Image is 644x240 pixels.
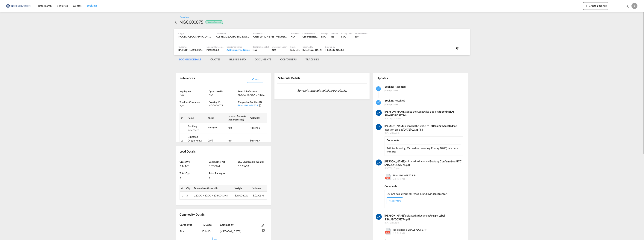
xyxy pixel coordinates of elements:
[387,146,461,154] div: Takk for booking! Ok med sen levering (Fredag 10:00) hvis dere trenger!
[272,45,288,48] div: Document Expert
[178,32,213,35] div: Origin
[393,232,405,235] span: 12.263 KB
[385,89,398,92] span: [DATE] 2:36 PM
[392,174,417,181] span: SNAUSYD058774 BC
[584,3,589,8] md-icon: icon-plus 400-fg
[385,221,463,224] span: [DATE] 6:06pm
[376,74,420,81] div: Updates
[238,93,266,96] div: NOOSL to AUSYD / 24 Sep 2025
[228,139,239,142] div: N/A
[325,45,344,48] div: Created By
[180,185,185,192] th: #
[321,32,328,35] div: Voyage
[238,101,262,104] span: Cargowise Booking ID
[228,126,239,130] div: N/A
[180,223,192,226] span: Cargo Type
[253,35,288,38] div: Gross Wt : 2.46 MT | Volumetric Wt : 3.02 CBM | Chargeable Wt : 3.02 W/M
[387,192,448,196] div: Ok med sen levering (Fredag 10:00) hvis dere trenger!
[185,185,193,192] th: Qty
[385,85,406,88] span: Booking Accepted
[385,110,463,117] div: added the Cargowise Booking
[174,55,323,64] md-pagination-wrapper: Use the left and right arrow keys to navigate between tabs
[331,32,338,35] div: Rollable
[631,3,637,9] div: J
[253,32,288,35] div: Load Details
[174,20,179,24] md-icon: icon-arrow-left
[261,224,264,227] md-icon: Edit
[385,160,461,167] b: Booking Confirmation GCC SNAUSYD058774.pdf
[180,104,208,107] div: N/A
[385,214,405,217] b: [PERSON_NAME]
[186,123,206,133] td: Booking Reference
[174,55,206,64] md-tab-item: BOOKING DETAILS
[208,139,219,142] div: 25/9
[179,211,223,217] div: Commodity Details
[385,124,405,127] b: [PERSON_NAME]
[227,48,250,52] div: Add Consignee Name
[186,113,206,123] th: Name
[251,78,254,81] md-icon: icon-pencil
[277,74,321,82] div: Schedule Details
[385,110,405,113] strong: [PERSON_NAME]
[253,48,269,52] div: N/A
[291,35,295,38] div: N/A
[178,35,213,38] div: NOOSL, Oslo, Norway, Northern Europe, Europe
[216,32,250,35] div: Destination
[57,4,68,7] span: Enquiries
[180,123,186,133] td: 1
[291,32,300,35] div: Incoterms
[456,47,459,50] md-icon: icon-attachment
[248,133,267,148] td: SHIPPER
[180,160,190,163] span: Gross Wt
[209,90,224,93] span: Quotation No.
[220,223,233,226] span: Commodity
[180,227,201,233] div: FAK
[248,113,267,123] th: Added By
[235,194,248,197] span: 820.00 KGs
[387,197,403,204] button: + Show More
[385,182,461,188] div: Comments :
[180,163,208,168] div: 2.46 MT
[225,55,250,64] md-tab-item: BILLING INFO
[38,4,52,7] span: Rate Search
[625,4,629,8] md-icon: icon-magnify
[180,175,208,179] div: 3
[296,87,348,94] span: Sorry, No schedule details are available.
[238,160,264,163] span: LCL Chargeable Weight
[385,131,463,135] span: [DATE] 6:07pm
[376,159,382,166] img: 5GKc0YAAAAGSURBVAMAce5+W4uYjTkAAAAASUVORK5CYII=
[179,74,223,84] div: References
[303,32,318,35] div: Carrier Name
[238,163,266,168] div: 3.02 W/M
[385,160,405,163] b: [PERSON_NAME]
[341,32,352,35] div: Sailing Date
[205,20,223,24] div: Booking Accepted
[238,90,257,93] span: Search Reference
[180,101,200,104] span: Tracking Container
[432,124,453,127] b: Booking Accepted
[325,48,344,52] div: Jakub Flemming
[4,4,86,8] body: Editor, editor2
[355,35,368,38] div: N/A
[376,124,382,130] img: 5GKc0YAAAAGSURBVAMAce5+W4uYjTkAAAAASUVORK5CYII=
[454,46,461,51] div: 2
[209,163,237,168] div: 3.02 CBM
[385,110,454,117] strong: (Booking ID : SNAUSYD058774)
[303,35,318,38] div: Greencarrier Consolidators
[206,113,226,123] th: Value
[73,4,81,7] span: Quotes
[185,192,193,200] td: 3
[385,159,463,167] div: uploaded a document
[209,172,225,175] span: Total Packages
[180,192,185,200] td: 1
[253,194,264,197] span: 3.02 CBM
[180,133,186,148] td: 2
[376,110,382,116] img: 5GKc0YAAAAGSURBVAMAce5+W4uYjTkAAAAASUVORK5CYII=
[251,185,267,192] th: Volume
[625,4,629,10] div: icon-magnify
[301,55,323,64] md-tab-item: TRACKING
[216,35,250,38] div: AUSYD, Sydney, Australia, Oceania, Oceania
[209,101,221,104] span: Booking ID
[583,2,608,10] button: icon-plus 400-fgCreate Bookings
